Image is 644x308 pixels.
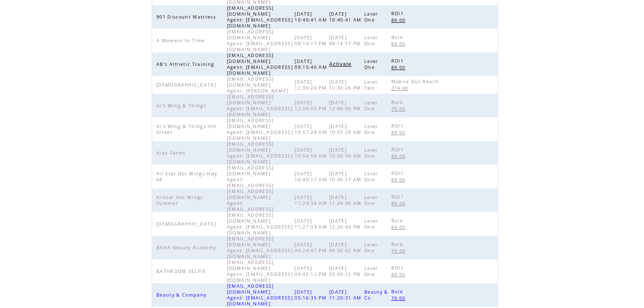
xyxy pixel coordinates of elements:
[391,105,410,112] a: 79.00
[156,103,208,109] span: Al's Wing & Things
[391,130,408,136] span: 89.00
[391,224,410,231] a: 69.00
[156,82,218,88] span: [DEMOGRAPHIC_DATA]
[329,218,363,230] span: [DATE] 12:26:43 PM
[391,129,410,136] a: 89.00
[227,188,276,212] span: [EMAIL_ADDRESS][DOMAIN_NAME] Agent: [EMAIL_ADDRESS]
[227,76,291,94] span: [EMAIL_ADDRESS][DOMAIN_NAME] Agent: [PERSON_NAME]
[391,170,406,176] span: ROI1
[391,58,406,64] span: ROI1
[295,100,329,112] span: [DATE] 12:06:05 PM
[391,106,408,112] span: 79.00
[391,289,405,294] span: Bulk
[295,242,329,253] span: [DATE] 04:24:47 PM
[227,236,293,259] span: [EMAIL_ADDRESS][DOMAIN_NAME] Agent: [EMAIL_ADDRESS][DOMAIN_NAME]
[391,247,410,254] a: 79.00
[156,171,217,183] span: All Star Hot Wings Hwy 64
[295,289,329,301] span: [DATE] 05:16:35 PM
[329,35,363,46] span: [DATE] 08:14:17 PM
[391,177,408,183] span: 89.00
[364,194,378,206] span: Level One
[295,265,329,277] span: [DATE] 03:45:12 PM
[295,194,329,206] span: [DATE] 11:24:36 AM
[329,11,364,23] span: [DATE] 10:40:41 AM
[364,79,378,91] span: Level Two
[156,14,218,20] span: 901 Discount Mattress
[227,29,293,52] span: [EMAIL_ADDRESS][DOMAIN_NAME] Agent: [EMAIL_ADDRESS][DOMAIN_NAME]
[295,58,329,70] span: [DATE] 09:15:40 AM
[227,212,293,236] span: [EMAIL_ADDRESS][DOMAIN_NAME] Agent: [EMAIL_ADDRESS][DOMAIN_NAME]
[329,79,363,91] span: [DATE] 12:30:26 PM
[295,35,329,46] span: [DATE] 08:14:17 PM
[364,218,378,230] span: Level One
[227,52,293,76] span: [EMAIL_ADDRESS][DOMAIN_NAME] Agent: [EMAIL_ADDRESS][DOMAIN_NAME]
[227,5,293,29] span: [EMAIL_ADDRESS][DOMAIN_NAME] Agent: [EMAIL_ADDRESS][DOMAIN_NAME]
[391,176,410,183] a: 89.00
[391,200,410,207] a: 89.00
[391,294,410,302] a: 79.00
[227,259,293,283] span: [EMAIL_ADDRESS][DOMAIN_NAME] Agent: [EMAIL_ADDRESS][DOMAIN_NAME]
[156,292,208,298] span: Beauty & Company
[227,117,293,141] span: [EMAIL_ADDRESS][DOMAIN_NAME] Agent: [EMAIL_ADDRESS][DOMAIN_NAME]
[295,11,329,23] span: [DATE] 10:40:41 AM
[391,11,406,16] span: ROI1
[295,171,329,183] span: [DATE] 10:40:17 AM
[391,194,406,200] span: ROI1
[329,100,363,112] span: [DATE] 12:06:05 PM
[156,123,217,135] span: Al's Wing & Things 4th Street
[364,100,378,112] span: Level One
[156,38,207,44] span: A Moment In Time
[391,16,410,24] a: 89.00
[156,268,208,274] span: BATHROOM SELFIE
[227,165,276,188] span: [EMAIL_ADDRESS][DOMAIN_NAME] Agent: [EMAIL_ADDRESS]
[364,265,378,277] span: Level One
[364,147,378,159] span: Level One
[227,141,293,165] span: [EMAIL_ADDRESS][DOMAIN_NAME] Agent: [EMAIL_ADDRESS][DOMAIN_NAME]
[156,221,218,227] span: [DEMOGRAPHIC_DATA]
[227,94,293,117] span: [EMAIL_ADDRESS][DOMAIN_NAME] Agent: [EMAIL_ADDRESS][DOMAIN_NAME]
[227,283,293,307] span: [EMAIL_ADDRESS][DOMAIN_NAME] Agent: [EMAIL_ADDRESS][DOMAIN_NAME]
[329,265,363,277] span: [DATE] 03:45:12 PM
[156,194,203,206] span: AllStar Hot Wings Summer
[391,41,408,47] span: 69.00
[391,248,408,254] span: 79.00
[391,84,413,92] a: 219.00
[329,289,364,301] span: [DATE] 11:20:31 AM
[295,123,329,135] span: [DATE] 10:57:29 AM
[364,242,378,253] span: Level One
[391,147,406,153] span: ROI1
[391,265,406,271] span: ROI1
[295,79,329,91] span: [DATE] 12:30:26 PM
[391,79,441,84] span: Mobile Out Reach
[391,241,405,247] span: Bulk
[364,123,378,135] span: Level One
[391,153,408,159] span: 89.00
[391,153,410,160] a: 89.00
[391,123,406,129] span: ROI1
[391,40,410,47] a: 69.00
[391,272,408,278] span: 89.00
[329,123,364,135] span: [DATE] 10:57:29 AM
[391,99,405,105] span: Bulk
[391,224,408,230] span: 69.00
[391,64,410,71] a: 89.00
[156,150,188,156] span: Alex Farms
[329,242,364,253] span: [DATE] 09:30:02 AM
[391,65,408,71] span: 89.00
[391,295,408,301] span: 79.00
[391,271,410,278] a: 89.00
[156,61,216,67] span: AB's Athletic Training
[295,147,329,159] span: [DATE] 10:56:56 AM
[391,218,405,224] span: Bulk
[329,61,352,67] span: Activate
[364,289,388,301] span: Beauty & Co
[364,58,378,70] span: Level One
[329,62,352,67] a: Activate
[364,171,378,183] span: Level One
[391,85,411,91] span: 219.00
[156,245,218,251] span: BAHA Beauty Academy
[364,11,378,23] span: Level One
[391,17,408,23] span: 89.00
[329,194,364,206] span: [DATE] 11:24:36 AM
[329,147,364,159] span: [DATE] 10:56:56 AM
